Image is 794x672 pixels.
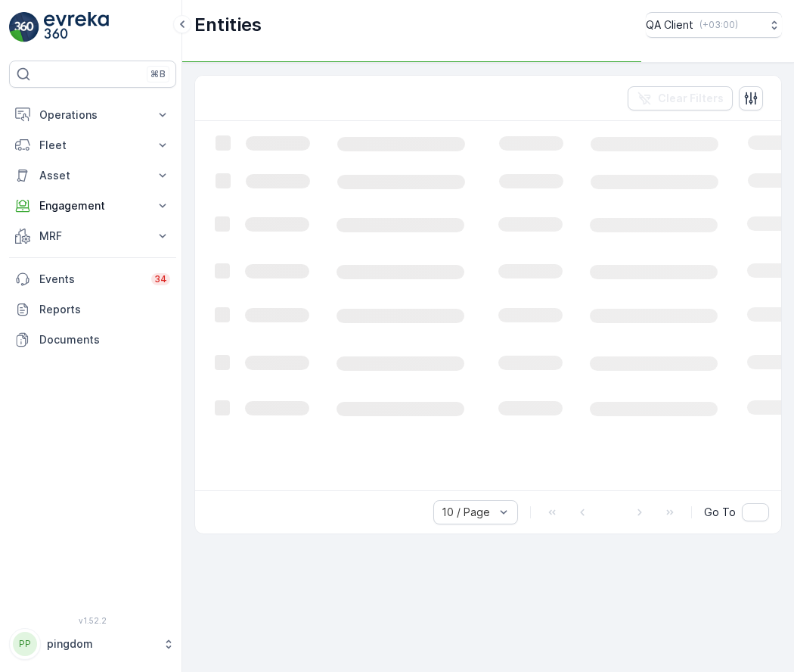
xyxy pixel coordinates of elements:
[9,616,176,625] span: v 1.52.2
[39,302,170,317] p: Reports
[646,17,693,33] p: QA Client
[658,91,724,106] p: Clear Filters
[704,505,736,520] span: Go To
[9,160,176,191] button: Asset
[9,100,176,130] button: Operations
[9,325,176,355] a: Documents
[39,332,170,347] p: Documents
[9,221,176,251] button: MRF
[39,107,146,123] p: Operations
[39,272,142,287] p: Events
[9,12,39,42] img: logo
[628,86,733,110] button: Clear Filters
[9,191,176,221] button: Engagement
[39,229,146,244] p: MRF
[194,13,262,37] p: Entities
[47,636,155,652] p: pingdom
[39,198,146,213] p: Engagement
[9,264,176,294] a: Events34
[39,138,146,153] p: Fleet
[39,168,146,183] p: Asset
[13,632,37,656] div: PP
[9,130,176,160] button: Fleet
[699,19,738,31] p: ( +03:00 )
[154,273,167,285] p: 34
[44,12,109,42] img: logo_light-DOdMpM7g.png
[646,12,782,38] button: QA Client(+03:00)
[9,294,176,325] a: Reports
[150,68,166,80] p: ⌘B
[9,628,176,660] button: PPpingdom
